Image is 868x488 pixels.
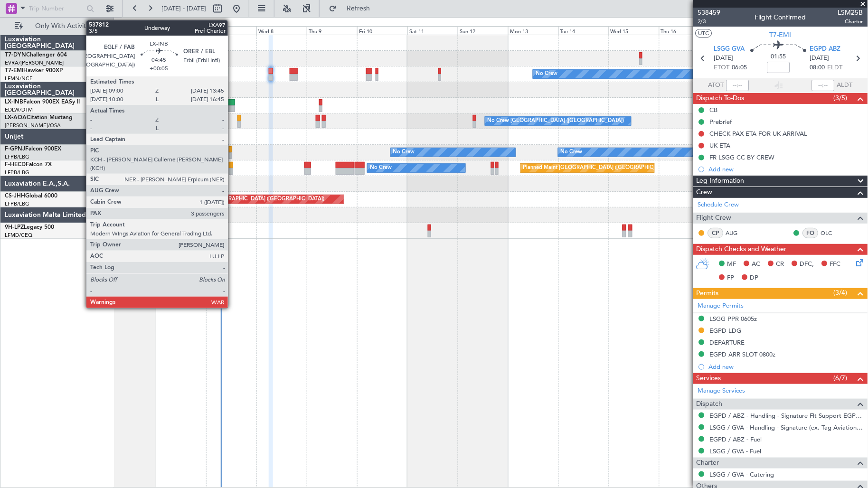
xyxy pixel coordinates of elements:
div: Mon 6 [156,26,206,35]
a: Schedule Crew [698,200,739,210]
div: CP [708,228,724,238]
a: T7-EMIHawker 900XP [5,68,63,74]
span: Dispatch [697,399,723,410]
span: 9H-LPZ [5,225,24,230]
div: Unplanned Maint [GEOGRAPHIC_DATA] ([GEOGRAPHIC_DATA]) [173,145,329,160]
a: F-GPNJFalcon 900EX [5,146,61,152]
span: T7-DYN [5,52,26,58]
div: No Crew [536,67,557,81]
span: (3/4) [834,288,848,298]
a: F-HECDFalcon 7X [5,162,52,168]
span: ELDT [828,63,843,73]
div: Mon 13 [508,26,558,35]
span: Crew [697,187,713,198]
div: Thu 16 [659,26,709,35]
span: Services [697,373,721,384]
span: T7-EMI [5,68,23,74]
a: Manage Services [698,386,745,396]
span: ATOT [708,81,724,90]
span: [DATE] [810,54,830,63]
div: FO [803,228,819,238]
input: --:-- [726,80,749,91]
span: Dispatch Checks and Weather [697,244,787,255]
a: [PERSON_NAME]/QSA [5,122,61,129]
span: Leg Information [697,176,745,187]
span: DFC, [800,260,814,269]
span: AC [752,260,761,269]
div: Tue 7 [206,26,256,35]
a: LFPB/LBG [5,200,29,207]
div: Wed 15 [609,26,659,35]
span: Refresh [339,5,378,12]
span: EGPD ABZ [810,45,841,54]
a: 9H-LPZLegacy 500 [5,225,54,230]
a: LFMD/CEQ [5,232,32,239]
div: Sat 11 [407,26,458,35]
div: No Crew [GEOGRAPHIC_DATA] ([GEOGRAPHIC_DATA]) [488,114,624,128]
div: DEPARTURE [710,338,745,347]
a: LFMN/NCE [5,75,33,82]
span: CS-JHH [5,193,25,199]
span: Permits [697,288,719,299]
span: (3/5) [834,93,848,103]
span: [DATE] - [DATE] [161,4,206,13]
a: T7-DYNChallenger 604 [5,52,67,58]
div: [DATE] [115,19,132,27]
span: 08:00 [810,63,825,73]
span: CR [776,260,784,269]
div: LSGG PPR 0605z [710,315,757,323]
span: 06:05 [732,63,747,73]
span: F-GPNJ [5,146,25,152]
span: LX-INB [5,99,23,105]
span: MF [727,260,736,269]
span: T7-EMI [770,30,792,40]
div: Planned Maint [GEOGRAPHIC_DATA] ([GEOGRAPHIC_DATA]) [523,161,673,175]
div: No Crew [561,145,583,160]
a: EGPD / ABZ - Fuel [710,435,762,443]
button: Refresh [324,1,381,16]
span: Only With Activity [25,23,100,29]
a: EVRA/[PERSON_NAME] [5,59,64,66]
div: Sun 12 [458,26,508,35]
a: Manage Permits [698,301,744,311]
span: Charter [697,458,719,469]
a: EGPD / ABZ - Handling - Signature Flt Support EGPD / ABZ [710,412,863,420]
a: LFPB/LBG [5,169,29,176]
div: Flight Confirmed [755,13,806,23]
span: DP [750,273,759,283]
div: Prebrief [710,118,732,126]
div: EGPD LDG [710,327,742,335]
span: 01:55 [771,52,786,62]
span: F-HECD [5,162,26,168]
div: Wed 8 [256,26,307,35]
span: 538459 [698,8,721,18]
div: UK ETA [710,141,731,150]
span: ALDT [837,81,853,90]
div: FR LSGG CC BY CREW [710,153,775,161]
div: No Crew [393,145,415,160]
div: EGPD ARR SLOT 0800z [710,350,776,358]
div: Add new [709,363,863,371]
div: Tue 14 [558,26,609,35]
div: Planned Maint [GEOGRAPHIC_DATA] ([GEOGRAPHIC_DATA]) [175,192,325,206]
input: Trip Number [29,1,84,16]
span: FFC [830,260,841,269]
div: CB [710,106,718,114]
span: Charter [838,18,863,26]
span: LSGG GVA [714,45,745,54]
a: LSGG / GVA - Handling - Signature (ex. Tag Aviation) LSGG / GVA [710,423,863,432]
div: Fri 10 [357,26,407,35]
span: FP [727,273,735,283]
a: CS-JHHGlobal 6000 [5,193,57,199]
span: [DATE] [714,54,734,63]
span: Flight Crew [697,213,732,224]
a: LFPB/LBG [5,153,29,160]
a: LSGG / GVA - Catering [710,470,774,479]
div: No Crew [370,161,392,175]
div: CHECK PAX ETA FOR UK ARRIVAL [710,130,808,138]
a: LX-INBFalcon 900EX EASy II [5,99,80,105]
a: OLC [821,229,842,237]
span: 2/3 [698,18,721,26]
div: Thu 9 [307,26,357,35]
div: Sun 5 [105,26,156,35]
